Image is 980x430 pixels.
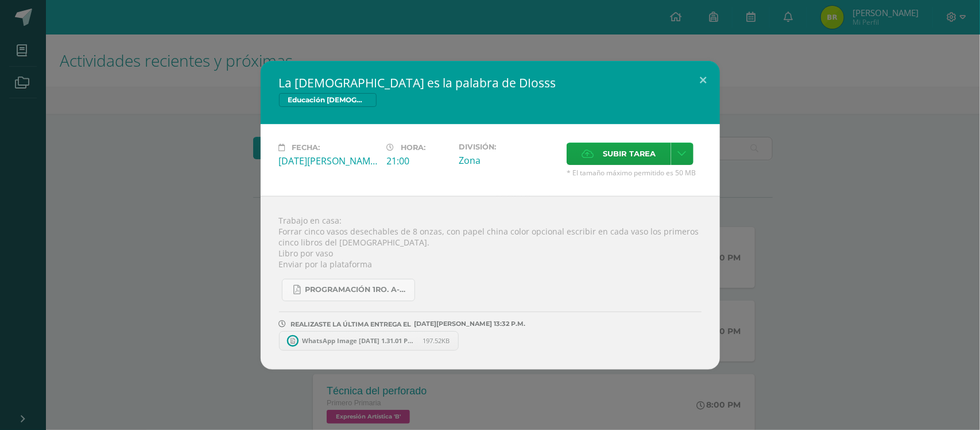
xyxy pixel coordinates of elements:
[401,143,426,152] span: Hora:
[305,285,409,294] span: Programación 1ro. A-B 4ta. Unidad 2025.pdf
[282,279,415,301] a: Programación 1ro. A-B 4ta. Unidad 2025.pdf
[603,143,656,164] span: Subir tarea
[279,93,377,107] span: Educación [DEMOGRAPHIC_DATA]
[261,196,720,370] div: Trabajo en casa: Forrar cinco vasos desechables de 8 onzas, con papel china color opcional escrib...
[291,320,412,328] span: REALIZASTE LA ÚLTIMA ENTREGA EL
[567,168,702,178] span: * El tamaño máximo permitido es 50 MB
[279,331,459,351] a: WhatsApp Image [DATE] 1.31.01 PM.jpeg 197.52KB
[423,336,450,345] span: 197.52KB
[279,155,378,167] div: [DATE][PERSON_NAME]
[296,336,423,345] span: WhatsApp Image [DATE] 1.31.01 PM.jpeg
[412,324,526,324] span: [DATE][PERSON_NAME] 13:32 P.M.
[292,143,320,152] span: Fecha:
[279,75,702,91] h2: La [DEMOGRAPHIC_DATA] es la palabra de DIosss
[459,154,557,167] div: Zona
[387,155,450,167] div: 21:00
[459,143,557,151] label: División:
[687,61,720,100] button: Close (Esc)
